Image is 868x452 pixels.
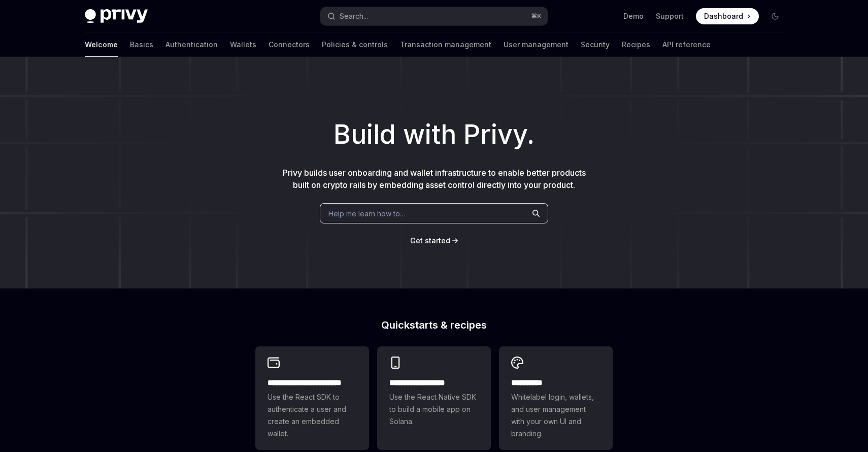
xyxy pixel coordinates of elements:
a: User management [504,33,569,57]
a: Connectors [269,33,310,57]
h1: Build with Privy. [16,115,852,154]
img: dark logo [85,9,148,23]
span: Privy builds user onboarding and wallet infrastructure to enable better products built on crypto ... [283,168,586,190]
span: Help me learn how to… [328,208,406,219]
a: API reference [662,33,711,57]
span: Use the React Native SDK to build a mobile app on Solana. [389,391,479,428]
a: Get started [410,236,450,246]
a: Basics [130,33,153,57]
span: ⌘ K [531,12,542,20]
a: **** *****Whitelabel login, wallets, and user management with your own UI and branding. [499,346,613,450]
span: Get started [410,236,450,245]
a: Welcome [85,33,118,57]
a: Security [581,33,610,57]
a: Recipes [622,33,650,57]
button: Toggle dark mode [767,8,783,24]
a: Support [656,11,684,21]
button: Search...⌘K [320,7,548,25]
span: Dashboard [704,11,743,21]
a: Authentication [165,33,218,57]
a: **** **** **** ***Use the React Native SDK to build a mobile app on Solana. [377,346,491,450]
span: Use the React SDK to authenticate a user and create an embedded wallet. [268,391,357,440]
a: Dashboard [696,8,759,24]
h2: Quickstarts & recipes [255,320,613,330]
span: Whitelabel login, wallets, and user management with your own UI and branding. [511,391,600,440]
div: Search... [340,10,368,22]
a: Transaction management [400,33,491,57]
a: Policies & controls [322,33,388,57]
a: Demo [623,11,644,21]
a: Wallets [230,33,256,57]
